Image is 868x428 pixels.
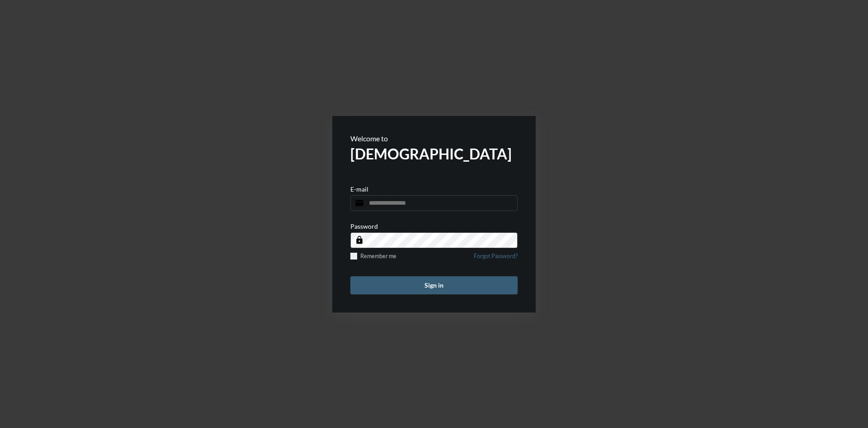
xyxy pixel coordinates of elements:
p: Welcome to [350,134,518,143]
h2: [DEMOGRAPHIC_DATA] [350,145,518,163]
label: Remember me [350,253,396,260]
button: Sign in [350,276,518,294]
p: Password [350,222,378,230]
p: E-mail [350,185,368,193]
a: Forgot Password? [474,253,518,265]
